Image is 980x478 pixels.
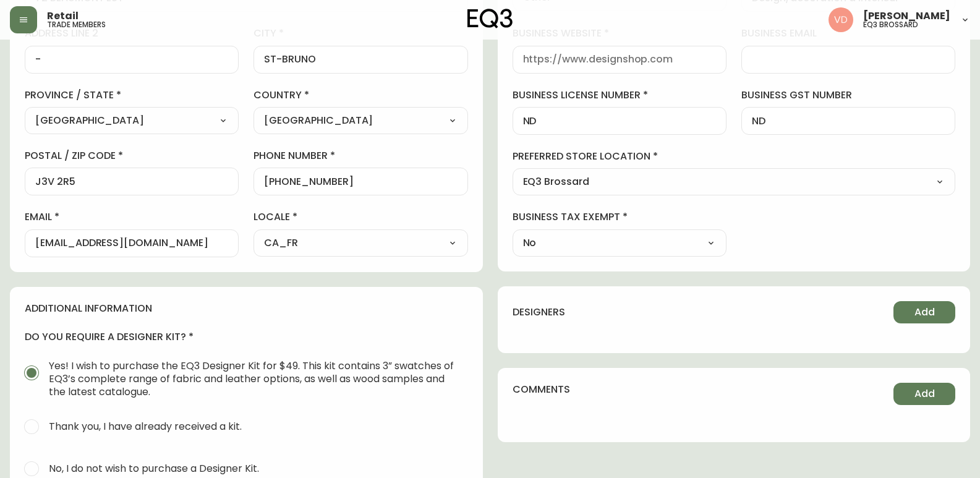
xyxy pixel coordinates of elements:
label: country [254,88,467,102]
h4: comments [513,383,570,396]
span: Add [914,305,935,319]
span: [PERSON_NAME] [863,11,950,21]
h4: designers [513,305,565,319]
label: locale [254,210,467,224]
span: Yes! I wish to purchase the EQ3 Designer Kit for $49. This kit contains 3” swatches of EQ3’s comp... [49,359,458,398]
span: Retail [47,11,79,21]
h5: eq3 brossard [863,21,918,28]
h5: trade members [47,21,106,28]
button: Add [893,301,955,323]
h4: do you require a designer kit? [25,330,468,344]
label: business gst number [741,88,955,102]
label: phone number [254,149,467,163]
span: Thank you, I have already received a kit. [49,420,242,433]
label: preferred store location [513,150,956,163]
span: No, I do not wish to purchase a Designer Kit. [49,462,259,475]
label: province / state [25,88,239,102]
button: Add [893,383,955,405]
h4: additional information [25,302,468,315]
label: business license number [513,88,726,102]
span: Add [914,387,935,401]
img: 34cbe8de67806989076631741e6a7c6b [829,7,853,32]
img: logo [467,9,513,28]
label: postal / zip code [25,149,239,163]
label: business tax exempt [513,210,726,224]
label: email [25,210,239,224]
input: https://www.designshop.com [523,54,716,66]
